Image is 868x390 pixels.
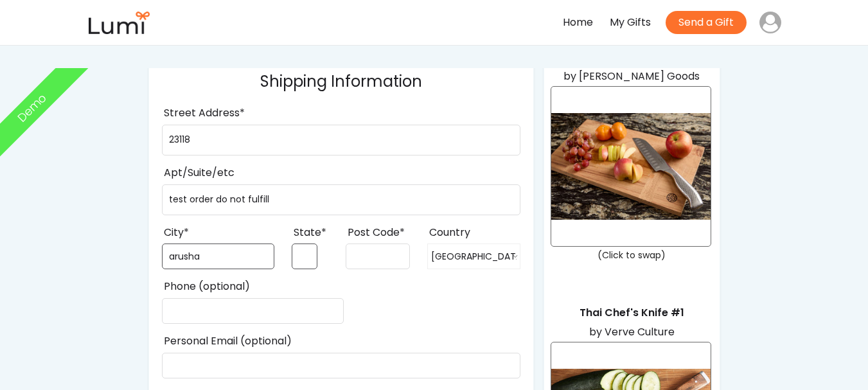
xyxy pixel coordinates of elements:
div: State* [294,224,326,242]
div: Street Address* [164,104,518,123]
input: Type here... [162,125,520,155]
div: Post Code* [348,224,408,242]
div: by [PERSON_NAME] Goods [563,69,700,84]
div: (Click to swap) [596,249,668,278]
button: Send a Gift [666,11,747,34]
div: by Verve Culture [553,324,711,340]
div: City* [164,224,272,242]
img: lumi-small.png [87,12,151,34]
div: Personal Email (optional) [164,332,518,351]
img: Large_Wood_Cutting_Board_Lifestyle_3_300x.jpg [551,87,711,246]
div: Country [429,224,518,242]
div: My Gifts [610,13,651,32]
div: Apt/Suite/etc [164,164,518,182]
div: Phone (optional) [164,278,250,296]
div: Thai Chef's Knife #1 [553,305,711,321]
div: Home [563,13,593,32]
input: Type here... [162,184,520,215]
div: Shipping Information [260,71,422,93]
